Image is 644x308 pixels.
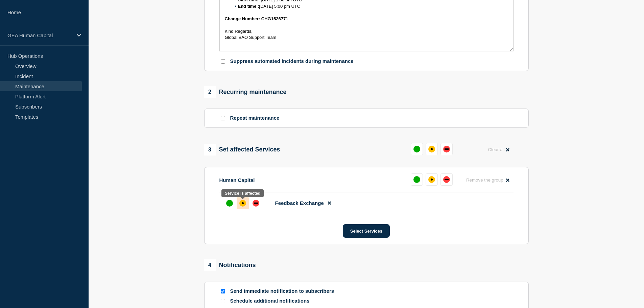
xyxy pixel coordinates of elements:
p: GEA Human Capital [7,32,72,38]
button: down [440,173,453,186]
span: Kind Regards, [225,29,253,34]
strong: End time : [238,4,259,9]
span: Global BAO Support Team [225,35,277,40]
p: Repeat maintenance [230,115,280,121]
p: Human Capital [219,177,255,183]
div: Notifications [204,259,256,271]
input: Send immediate notification to subscribers [221,289,225,293]
div: affected [239,200,246,207]
p: Suppress automated incidents during maintenance [230,58,354,65]
input: Repeat maintenance [221,116,225,120]
p: Send immediate notification to subscribers [230,288,338,294]
div: affected [428,176,435,183]
button: affected [426,143,438,155]
span: 4 [204,259,216,271]
div: Set affected Services [204,144,280,156]
button: up [411,143,423,155]
div: down [443,146,450,152]
span: 3 [204,144,216,156]
button: affected [426,173,438,186]
strong: Change Number: CHG1526771 [225,16,288,21]
span: Feedback Exchange [275,200,324,206]
span: 2 [204,86,216,98]
button: Remove the group [462,173,514,187]
div: up [226,200,233,207]
input: Schedule additional notifications [221,299,225,303]
div: affected [428,146,435,152]
button: Select Services [343,224,390,238]
div: down [253,200,259,207]
span: [DATE] 5:00 pm UTC [259,4,300,9]
div: up [413,176,420,183]
button: up [411,173,423,186]
div: Recurring maintenance [204,86,287,98]
div: Service is affected [225,191,260,196]
span: Remove the group [466,177,503,183]
p: Schedule additional notifications [230,298,338,304]
button: Clear all [484,143,513,156]
input: Suppress automated incidents during maintenance [221,59,225,64]
div: up [413,146,420,152]
button: down [440,143,453,155]
div: down [443,176,450,183]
